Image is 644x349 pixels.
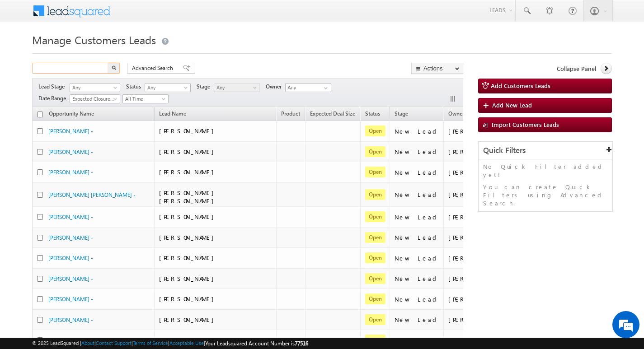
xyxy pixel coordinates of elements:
[365,189,385,200] span: Open
[365,126,385,136] span: Open
[306,109,360,121] a: Expected Deal Size
[48,149,93,155] a: [PERSON_NAME] -
[48,191,136,198] a: [PERSON_NAME] [PERSON_NAME] -
[48,296,93,302] a: [PERSON_NAME] -
[70,84,117,92] span: Any
[155,109,191,121] span: Lead Name
[48,275,93,282] a: [PERSON_NAME] -
[395,233,440,242] div: New Lead
[395,213,440,221] div: New Lead
[395,316,440,324] div: New Lead
[483,163,608,179] p: No Quick Filter added yet!
[557,65,596,73] span: Collapse Panel
[295,340,308,347] span: 77516
[395,336,440,344] div: New Lead
[365,273,385,284] span: Open
[70,95,117,103] span: Expected Closure Date
[365,146,385,157] span: Open
[365,167,385,177] span: Open
[70,94,120,103] a: Expected Closure Date
[169,340,204,346] a: Acceptable Use
[48,255,93,261] a: [PERSON_NAME] -
[395,295,440,303] div: New Lead
[266,83,285,91] span: Owner
[96,340,132,346] a: Contact Support
[365,232,385,243] span: Open
[48,234,93,241] a: [PERSON_NAME] -
[197,83,214,91] span: Stage
[411,63,463,74] button: Actions
[395,127,440,135] div: New Lead
[159,316,218,323] span: [PERSON_NAME]
[395,110,408,117] span: Stage
[214,83,260,92] a: Any
[48,337,93,344] a: [PERSON_NAME] -
[492,121,559,128] span: Import Customers Leads
[159,275,218,282] span: [PERSON_NAME]
[390,109,413,121] a: Stage
[159,168,218,176] span: [PERSON_NAME]
[214,84,257,92] span: Any
[159,336,218,344] span: [PERSON_NAME]
[38,83,68,91] span: Lead Stage
[448,148,539,156] div: [PERSON_NAME] [PERSON_NAME]
[281,110,300,117] span: Product
[479,142,612,159] div: Quick Filters
[448,127,539,135] div: [PERSON_NAME]
[159,295,218,302] span: [PERSON_NAME]
[448,168,539,177] div: [PERSON_NAME] [PERSON_NAME]
[159,189,218,205] span: [PERSON_NAME] [PERSON_NAME]
[48,169,93,176] a: [PERSON_NAME] -
[133,340,168,346] a: Terms of Service
[395,148,440,156] div: New Lead
[483,183,608,207] p: You can create Quick Filters using Advanced Search.
[285,83,331,92] input: Type to Search
[448,233,539,242] div: [PERSON_NAME] [PERSON_NAME]
[491,82,550,89] span: Add Customers Leads
[159,254,218,261] span: [PERSON_NAME]
[395,254,440,262] div: New Lead
[145,84,188,92] span: Any
[365,335,385,345] span: Open
[48,214,93,220] a: [PERSON_NAME] -
[145,83,191,92] a: Any
[70,83,120,92] a: Any
[132,64,176,72] span: Advanced Search
[448,191,539,199] div: [PERSON_NAME] [PERSON_NAME]
[126,83,145,91] span: Status
[159,127,218,135] span: [PERSON_NAME]
[81,340,94,346] a: About
[319,84,330,93] a: Show All Items
[395,168,440,177] div: New Lead
[448,336,539,344] div: [PERSON_NAME] [PERSON_NAME]
[37,112,43,117] input: Check all records
[448,110,464,117] span: Owner
[448,254,539,262] div: [PERSON_NAME] [PERSON_NAME]
[492,101,532,109] span: Add New Lead
[123,95,166,103] span: All Time
[159,213,218,220] span: [PERSON_NAME]
[49,110,94,117] span: Opportunity Name
[48,128,93,135] a: [PERSON_NAME] -
[395,191,440,199] div: New Lead
[44,109,99,121] a: Opportunity Name
[48,316,93,323] a: [PERSON_NAME] -
[365,293,385,304] span: Open
[365,252,385,263] span: Open
[38,94,70,102] span: Date Range
[159,233,218,241] span: [PERSON_NAME]
[365,314,385,325] span: Open
[448,213,539,221] div: [PERSON_NAME] [PERSON_NAME]
[205,340,308,347] span: Your Leadsquared Account Number is
[32,33,156,47] span: Manage Customers Leads
[365,211,385,222] span: Open
[448,316,539,324] div: [PERSON_NAME] [PERSON_NAME]
[310,110,355,117] span: Expected Deal Size
[159,148,218,155] span: [PERSON_NAME]
[395,275,440,283] div: New Lead
[448,295,539,303] div: [PERSON_NAME] [PERSON_NAME]
[32,339,308,348] span: © 2025 LeadSquared | | | | |
[112,65,116,70] img: Search
[361,109,385,121] a: Status
[122,94,169,103] a: All Time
